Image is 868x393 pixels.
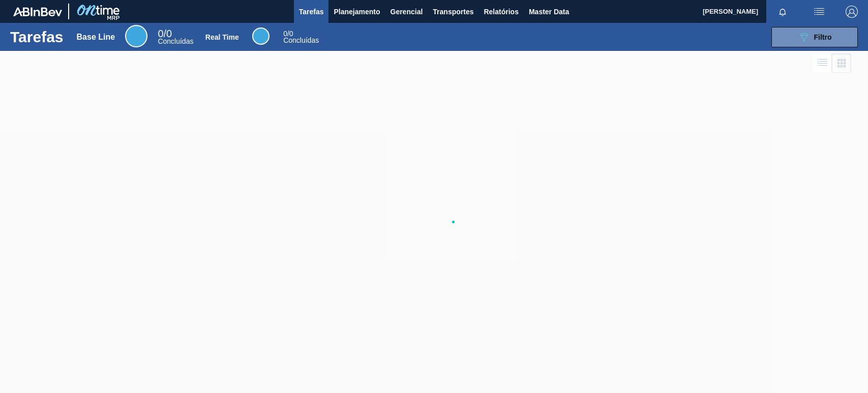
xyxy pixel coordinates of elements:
[125,25,147,47] div: Base Line
[813,6,825,18] img: userActions
[771,27,858,47] button: Filtro
[484,6,518,18] span: Relatórios
[283,31,319,44] div: Real Time
[299,6,324,18] span: Tarefas
[283,36,319,44] span: Concluídas
[334,6,380,18] span: Planejamento
[77,33,115,42] div: Base Line
[205,33,239,41] div: Real Time
[283,30,287,38] span: 0
[158,30,193,45] div: Base Line
[10,31,64,43] h1: Tarefas
[158,37,193,45] span: Concluídas
[252,27,270,45] div: Real Time
[158,28,172,39] span: / 0
[814,33,832,41] span: Filtro
[158,28,163,39] span: 0
[846,6,858,18] img: Logout
[283,30,293,38] span: / 0
[529,6,569,18] span: Master Data
[391,6,423,18] span: Gerencial
[13,7,62,16] img: TNhmsLtSVTkK8tSr43FrP2fwEKptu5GPRR3wAAAABJRU5ErkJggg==
[766,5,799,19] button: Notificações
[433,6,473,18] span: Transportes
